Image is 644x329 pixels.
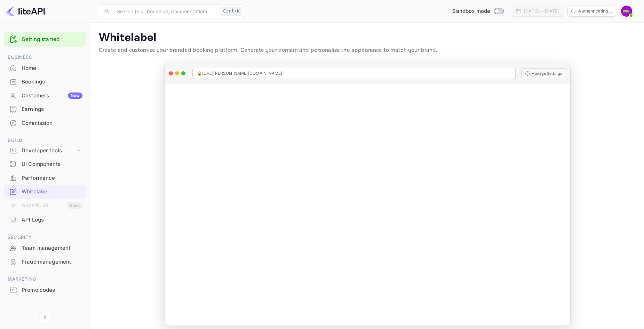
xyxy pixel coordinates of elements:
div: UI Components [22,160,82,168]
a: Promo codes [4,283,86,296]
div: Commission [22,119,82,127]
div: Fraud management [4,255,86,269]
div: Team management [22,244,82,252]
a: Getting started [22,35,82,43]
input: Search (e.g. bookings, documentation) [113,4,218,18]
div: Customers [22,92,82,100]
div: Earnings [4,103,86,116]
div: Team management [4,241,86,255]
a: Commission [4,117,86,129]
div: Developer tools [4,145,86,157]
div: Home [4,62,86,75]
div: New [68,93,82,99]
p: Authenticating... [578,8,612,14]
a: Bookings [4,75,86,88]
a: Home [4,62,86,74]
div: [DATE] — [DATE] [524,8,559,14]
div: API Logs [4,213,86,227]
div: Ctrl+K [221,7,242,16]
div: Home [22,64,82,72]
div: Developer tools [22,147,75,155]
span: 🔒 [URL][PERSON_NAME][DOMAIN_NAME] [197,70,283,77]
a: UI Components [4,158,86,170]
div: Bookings [4,75,86,89]
div: Whitelabel [22,188,82,196]
button: Collapse navigation [39,311,51,323]
div: CustomersNew [4,89,86,103]
a: Whitelabel [4,185,86,198]
div: Promo codes [4,283,86,297]
div: Whitelabel [4,185,86,199]
img: Michael Vogt [621,6,632,17]
span: Build [4,137,86,144]
div: Bookings [22,78,82,86]
div: Switch to Production mode [450,7,506,15]
a: Fraud management [4,255,86,268]
div: Promo codes [22,286,82,294]
div: Getting started [4,32,86,47]
p: Create and customize your branded booking platform. Generate your domain and personalize the appe... [99,46,636,55]
span: Security [4,234,86,241]
span: Marketing [4,275,86,283]
a: Earnings [4,103,86,115]
span: Business [4,54,86,61]
a: CustomersNew [4,89,86,102]
a: Performance [4,171,86,184]
p: Whitelabel [99,31,636,45]
a: API Logs [4,213,86,226]
button: Manage Settings [521,69,566,78]
div: Fraud management [22,258,82,266]
div: Performance [4,171,86,185]
img: LiteAPI logo [6,6,45,17]
a: Team management [4,241,86,254]
div: Commission [4,117,86,130]
span: Sandbox mode [452,7,490,15]
div: API Logs [22,216,82,224]
div: Earnings [22,105,82,113]
div: Performance [22,174,82,182]
div: UI Components [4,158,86,171]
